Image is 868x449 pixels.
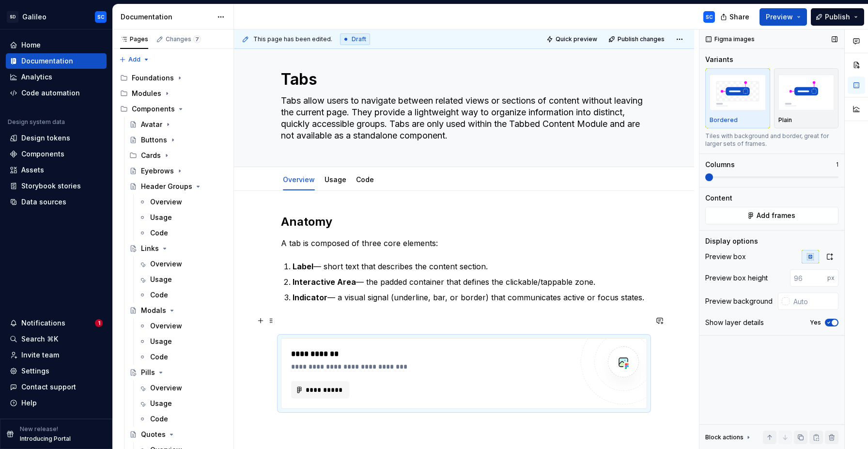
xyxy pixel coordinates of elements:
[135,194,230,210] a: Overview
[618,35,665,43] span: Publish changes
[605,32,669,46] button: Publish changes
[827,274,835,282] p: px
[21,398,37,408] div: Help
[150,337,172,346] div: Usage
[766,12,793,22] span: Preview
[135,272,230,287] a: Usage
[21,72,52,82] div: Analytics
[21,350,59,360] div: Invite team
[279,169,319,189] div: Overview
[825,12,850,22] span: Publish
[281,214,647,230] h2: Anatomy
[166,35,201,43] div: Changes
[710,75,766,110] img: placeholder
[21,197,66,207] div: Data sources
[135,380,230,396] a: Overview
[141,151,161,160] div: Cards
[125,303,230,318] a: Modals
[705,68,770,128] button: placeholderBordered
[705,296,773,306] div: Preview background
[150,213,172,222] div: Usage
[21,334,58,344] div: Search ⌘K
[705,273,768,283] div: Preview box height
[705,55,733,64] div: Variants
[150,414,168,424] div: Code
[141,120,162,129] div: Avatar
[135,287,230,303] a: Code
[293,261,647,272] p: — short text that describes the content section.
[706,13,713,21] div: SC
[6,69,107,85] a: Analytics
[150,399,172,408] div: Usage
[6,162,107,178] a: Assets
[125,148,230,163] div: Cards
[8,118,65,126] div: Design system data
[141,368,155,377] div: Pills
[125,365,230,380] a: Pills
[116,53,153,66] button: Add
[810,319,821,326] label: Yes
[21,40,41,50] div: Home
[774,68,839,128] button: placeholderPlain
[97,13,105,21] div: SC
[710,116,738,124] p: Bordered
[116,101,230,117] div: Components
[356,175,374,184] a: Code
[705,207,838,224] button: Add frames
[193,35,201,43] span: 7
[836,161,838,169] p: 1
[293,293,327,302] strong: Indicator
[125,163,230,179] a: Eyebrows
[6,53,107,69] a: Documentation
[6,379,107,395] button: Contact support
[141,166,174,176] div: Eyebrows
[253,35,332,43] span: This page has been edited.
[6,37,107,53] a: Home
[321,169,350,189] div: Usage
[121,12,212,22] div: Documentation
[6,395,107,411] button: Help
[125,132,230,148] a: Buttons
[150,228,168,238] div: Code
[729,12,749,22] span: Share
[281,237,647,249] p: A tab is composed of three core elements:
[135,256,230,272] a: Overview
[135,318,230,334] a: Overview
[6,331,107,347] button: Search ⌘K
[6,194,107,210] a: Data sources
[759,8,807,26] button: Preview
[125,241,230,256] a: Links
[6,146,107,162] a: Components
[150,197,182,207] div: Overview
[21,318,65,328] div: Notifications
[778,116,792,124] p: Plain
[150,259,182,269] div: Overview
[705,132,838,148] div: Tiles with background and border, great for larger sets of frames.
[20,425,58,433] p: New release!
[352,35,366,43] span: Draft
[150,352,168,362] div: Code
[116,86,230,101] div: Modules
[20,435,71,443] p: Introducing Portal
[21,56,73,66] div: Documentation
[705,318,764,327] div: Show layer details
[325,175,346,184] a: Usage
[141,182,192,191] div: Header Groups
[293,277,356,287] strong: Interactive Area
[135,411,230,427] a: Code
[135,334,230,349] a: Usage
[705,252,746,262] div: Preview box
[6,363,107,379] a: Settings
[125,179,230,194] a: Header Groups
[293,262,313,271] strong: Label
[141,430,166,439] div: Quotes
[778,75,835,110] img: placeholder
[556,35,597,43] span: Quick preview
[6,85,107,101] a: Code automation
[279,93,645,143] textarea: Tabs allow users to navigate between related views or sections of content without leaving the cur...
[21,382,76,392] div: Contact support
[21,88,80,98] div: Code automation
[135,210,230,225] a: Usage
[141,306,166,315] div: Modals
[543,32,602,46] button: Quick preview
